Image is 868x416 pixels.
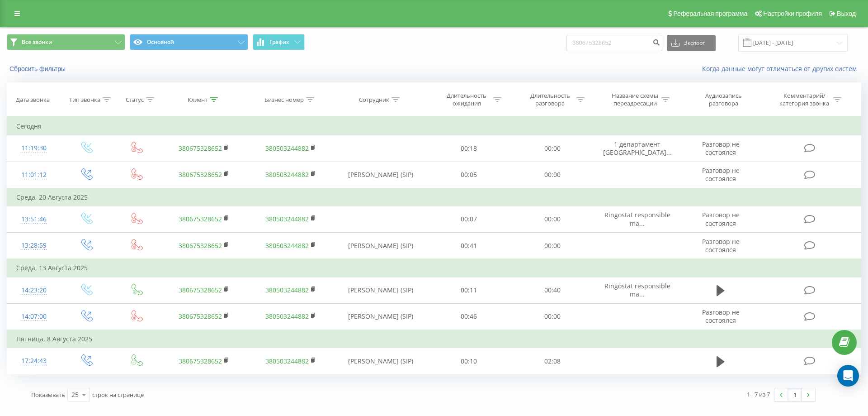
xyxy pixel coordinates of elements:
[427,135,510,162] td: 00:18
[16,308,52,325] div: 14:07:00
[7,330,861,348] td: Пятница, 8 Августа 2025
[427,206,510,232] td: 00:07
[702,166,740,183] span: Разговор не состоялся
[510,206,594,232] td: 00:00
[16,166,52,184] div: 11:01:12
[16,210,52,228] div: 13:51:46
[837,10,856,17] span: Выход
[702,308,740,325] span: Разговор не состоялся
[510,277,594,303] td: 00:40
[694,92,753,107] div: Аудиозапись разговора
[673,10,747,17] span: Реферальная программа
[179,286,222,294] a: 380675328652
[702,237,740,254] span: Разговор не состоялся
[22,38,52,46] span: Все звонки
[265,170,309,179] a: 380503244882
[69,96,100,104] div: Тип звонка
[334,162,427,188] td: [PERSON_NAME] (SIP)
[31,391,65,399] span: Показывать
[427,303,510,330] td: 00:46
[92,391,144,399] span: строк на странице
[611,92,659,107] div: Название схемы переадресации
[510,233,594,259] td: 00:00
[427,348,510,374] td: 00:10
[130,34,248,50] button: Основной
[510,135,594,162] td: 00:00
[16,139,52,157] div: 11:19:30
[16,237,52,254] div: 13:28:59
[788,388,802,401] a: 1
[778,92,831,107] div: Комментарий/категория звонка
[334,303,427,330] td: [PERSON_NAME] (SIP)
[179,144,222,153] a: 380675328652
[126,96,144,104] div: Статус
[16,352,52,370] div: 17:24:43
[7,34,125,50] button: Все звонки
[443,92,491,107] div: Длительность ожидания
[7,65,70,73] button: Сбросить фильтры
[179,312,222,320] a: 380675328652
[359,96,389,104] div: Сотрудник
[604,282,670,298] span: Ringostat responsible ma...
[566,35,662,51] input: Поиск по номеру
[179,241,222,250] a: 380675328652
[604,210,670,227] span: Ringostat responsible ma...
[702,64,861,73] a: Когда данные могут отличаться от других систем
[510,162,594,188] td: 00:00
[253,34,305,50] button: График
[702,140,740,157] span: Разговор не состоялся
[603,140,672,157] span: 1 департамент [GEOGRAPHIC_DATA]...
[188,96,208,104] div: Клиент
[179,215,222,223] a: 380675328652
[265,215,309,223] a: 380503244882
[7,188,861,206] td: Среда, 20 Августа 2025
[747,390,770,399] div: 1 - 7 из 7
[427,277,510,303] td: 00:11
[510,348,594,374] td: 02:08
[702,210,740,227] span: Разговор не состоялся
[837,365,859,387] div: Open Intercom Messenger
[427,162,510,188] td: 00:05
[526,92,574,107] div: Длительность разговора
[667,35,716,51] button: Экспорт
[16,282,52,299] div: 14:23:20
[265,241,309,250] a: 380503244882
[265,144,309,153] a: 380503244882
[510,303,594,330] td: 00:00
[334,277,427,303] td: [PERSON_NAME] (SIP)
[334,348,427,374] td: [PERSON_NAME] (SIP)
[334,233,427,259] td: [PERSON_NAME] (SIP)
[179,170,222,179] a: 380675328652
[427,233,510,259] td: 00:41
[269,39,289,45] span: График
[16,96,50,104] div: Дата звонка
[7,117,861,135] td: Сегодня
[264,96,304,104] div: Бизнес номер
[265,357,309,365] a: 380503244882
[179,357,222,365] a: 380675328652
[7,259,861,277] td: Среда, 13 Августа 2025
[265,312,309,320] a: 380503244882
[763,10,822,17] span: Настройки профиля
[71,390,79,399] div: 25
[265,286,309,294] a: 380503244882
